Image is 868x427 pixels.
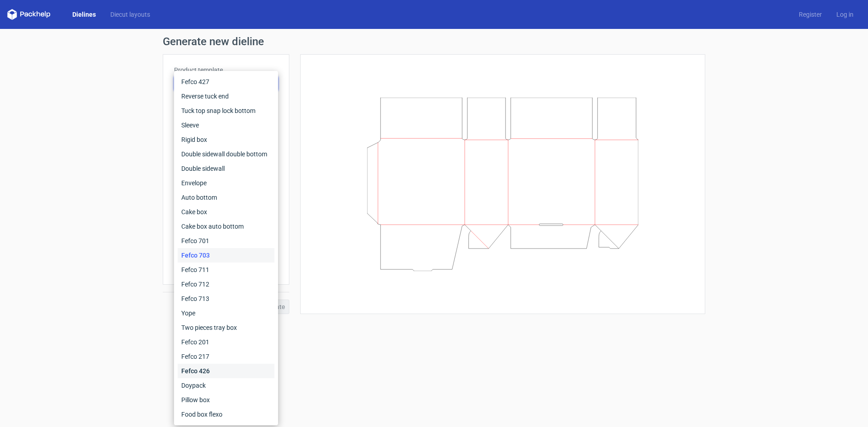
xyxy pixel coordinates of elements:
div: Fefco 701 [178,234,274,248]
div: Doypack [178,378,274,393]
div: Pillow box [178,393,274,407]
div: Double sidewall [178,161,274,176]
a: Log in [829,10,861,19]
div: Rigid box [178,132,274,147]
a: Register [792,10,829,19]
div: Fefco 427 [178,75,274,89]
div: Double sidewall double bottom [178,147,274,161]
div: Fefco 201 [178,335,274,349]
div: Sleeve [178,118,274,132]
div: Two pieces tray box [178,320,274,335]
div: Fefco 217 [178,349,274,364]
h1: Generate new dieline [163,36,705,47]
a: Dielines [65,10,103,19]
div: Fefco 703 [178,248,274,263]
div: Food box flexo [178,407,274,422]
div: Fefco 713 [178,291,274,306]
div: Reverse tuck end [178,89,274,103]
div: Auto bottom [178,190,274,205]
a: Diecut layouts [103,10,157,19]
div: Cake box auto bottom [178,219,274,234]
label: Product template [174,66,278,75]
div: Fefco 712 [178,277,274,291]
div: Tuck top snap lock bottom [178,103,274,118]
div: Cake box [178,205,274,219]
div: Fefco 426 [178,364,274,378]
div: Fefco 711 [178,263,274,277]
div: Yope [178,306,274,320]
div: Envelope [178,176,274,190]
